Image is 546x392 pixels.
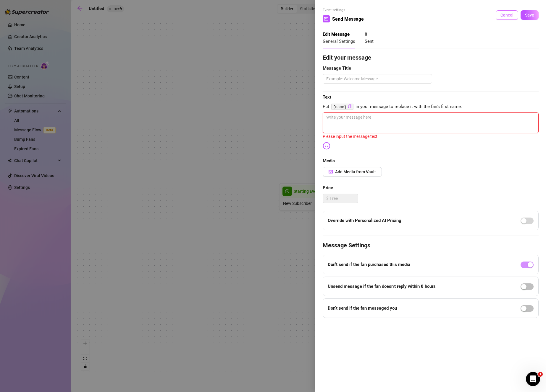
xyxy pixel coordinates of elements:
[324,17,328,21] span: mail
[496,10,518,20] button: Cancel
[328,284,436,289] strong: Unsend message if the fan doesn’t reply within 8 hours
[348,104,352,108] span: copy
[323,142,330,150] img: svg%3e
[365,32,367,37] strong: 0
[323,32,350,37] strong: Edit Message
[323,241,539,249] h4: Message Settings
[323,167,382,177] button: Add Media from Vault
[323,185,333,190] strong: Price
[521,10,539,20] button: Save
[525,13,534,17] span: Save
[323,158,335,164] strong: Media
[335,169,376,174] span: Add Media from Vault
[323,54,371,61] strong: Edit your message
[331,104,353,110] code: {name}
[330,194,358,203] input: Free
[348,104,352,109] button: Click to Copy
[328,306,397,311] strong: Don’t send if the fan messaged you
[323,66,351,71] strong: Message Title
[323,39,355,44] span: General Settings
[328,262,410,267] strong: Don’t send if the fan purchased this media
[328,218,401,223] strong: Override with Personalized AI Pricing
[365,39,374,44] span: Sent
[323,103,539,110] span: Put in your message to replace it with the fan's first name.
[500,13,513,17] span: Cancel
[329,170,333,174] span: picture
[538,372,543,377] span: 1
[323,7,364,13] span: Event settings
[323,133,539,140] div: Please input the message text
[323,94,331,100] strong: Text
[332,15,364,23] span: Send Message
[526,372,540,386] iframe: Intercom live chat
